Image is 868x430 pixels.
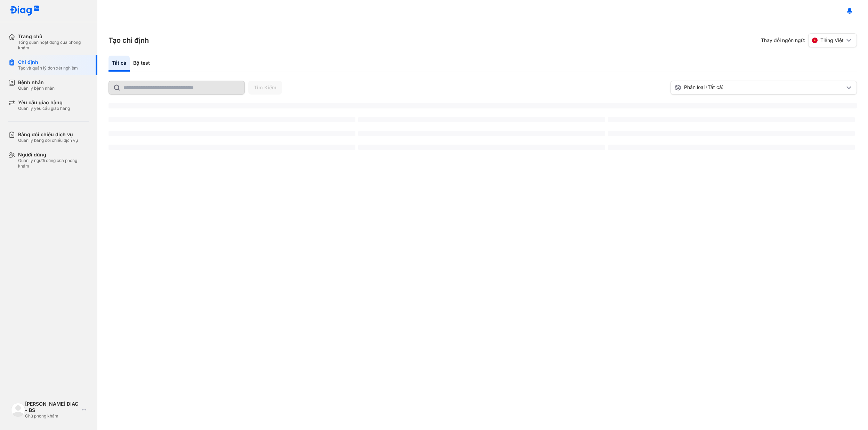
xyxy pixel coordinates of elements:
button: Tìm Kiếm [248,81,282,95]
span: ‌ [358,131,605,136]
span: ‌ [358,117,605,122]
div: Bảng đối chiếu dịch vụ [18,131,78,138]
div: Tất cả [108,56,130,72]
h3: Tạo chỉ định [108,35,149,45]
div: Tạo và quản lý đơn xét nghiệm [18,65,78,71]
div: Chỉ định [18,59,78,65]
div: Quản lý bệnh nhân [18,86,55,91]
span: ‌ [108,131,355,136]
span: ‌ [608,131,855,136]
div: Quản lý yêu cầu giao hàng [18,106,70,111]
div: Bệnh nhân [18,79,55,86]
span: ‌ [608,117,855,122]
span: ‌ [108,145,355,150]
div: Chủ phòng khám [25,413,79,419]
div: Trang chủ [18,33,89,40]
img: logo [11,403,25,417]
span: ‌ [608,145,855,150]
div: Tổng quan hoạt động của phòng khám [18,40,89,51]
div: Người dùng [18,152,89,158]
span: ‌ [108,103,857,108]
div: Thay đổi ngôn ngữ: [761,33,857,47]
div: Bộ test [130,56,153,72]
div: Yêu cầu giao hàng [18,99,70,106]
span: ‌ [108,117,355,122]
div: Quản lý người dùng của phòng khám [18,158,89,169]
img: logo [10,6,40,16]
div: Quản lý bảng đối chiếu dịch vụ [18,138,78,143]
div: [PERSON_NAME] DIAG - BS [25,401,79,413]
span: ‌ [358,145,605,150]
